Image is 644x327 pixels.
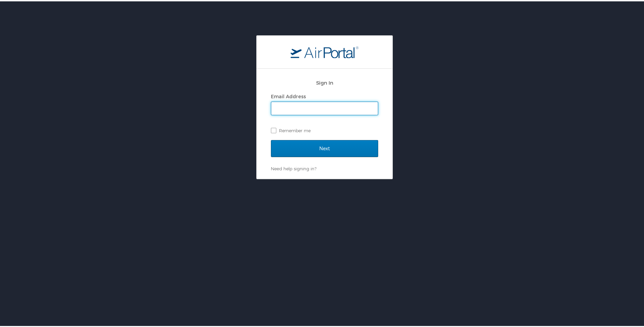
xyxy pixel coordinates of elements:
label: Email Address [271,92,306,98]
h2: Sign In [271,78,378,85]
label: Remember me [271,124,378,134]
input: Next [271,139,378,156]
a: Need help signing in? [271,165,316,170]
img: logo [291,45,358,57]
